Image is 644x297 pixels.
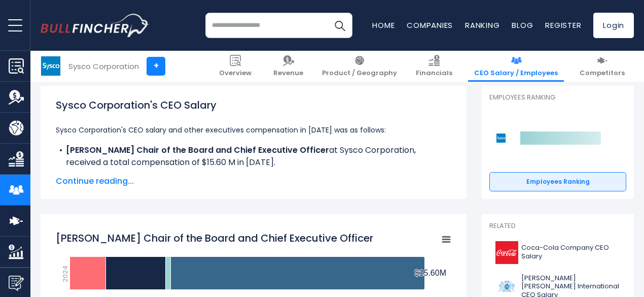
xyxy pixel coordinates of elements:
[489,239,626,267] a: Coca-Cola Company CEO Salary
[468,51,564,82] a: CEO Salary / Employees
[465,20,499,30] a: Ranking
[410,51,458,82] a: Financials
[60,266,70,282] text: 2024
[267,51,309,82] a: Revenue
[327,13,352,38] button: Search
[41,14,150,37] a: Go to homepage
[56,231,373,245] tspan: [PERSON_NAME] Chair of the Board and Chief Executive Officer
[219,69,252,78] span: Overview
[580,69,625,78] span: Competitors
[415,269,446,277] tspan: $15.60M
[273,69,303,78] span: Revenue
[56,144,451,169] li: at Sysco Corporation, received a total compensation of $15.60 M in [DATE].
[56,175,451,187] span: Continue reading...
[56,124,451,136] p: Sysco Corporation's CEO salary and other executives compensation in [DATE] was as follows:
[474,69,558,78] span: CEO Salary / Employees
[593,13,634,38] a: Login
[66,144,329,156] b: [PERSON_NAME] Chair of the Board and Chief Executive Officer
[545,20,581,30] a: Register
[68,60,139,72] div: Sysco Corporation
[489,93,626,102] p: Employees Ranking
[407,20,453,30] a: Companies
[489,222,626,230] p: Related
[322,69,397,78] span: Product / Geography
[213,51,258,82] a: Overview
[41,14,150,37] img: bullfincher logo
[495,241,518,264] img: KO logo
[494,131,508,145] img: Sysco Corporation competitors logo
[489,172,626,191] a: Employees Ranking
[372,20,395,30] a: Home
[521,244,620,261] span: Coca-Cola Company CEO Salary
[147,57,165,76] a: +
[56,97,451,113] h1: Sysco Corporation's CEO Salary
[512,20,533,30] a: Blog
[574,51,631,82] a: Competitors
[416,69,452,78] span: Financials
[41,56,60,76] img: SYY logo
[316,51,403,82] a: Product / Geography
